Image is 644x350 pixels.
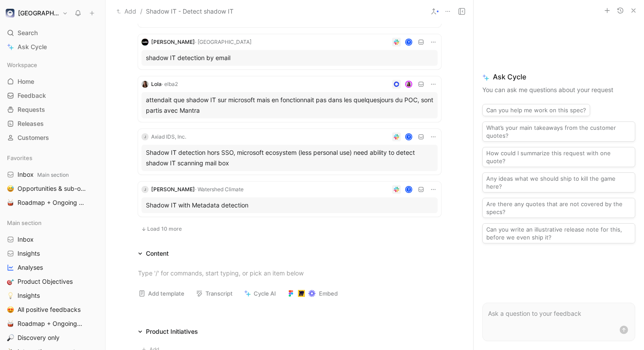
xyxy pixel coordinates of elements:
button: What’s your main takeaways from the customer quotes? [482,121,635,142]
a: Ask Cycle [4,40,102,54]
span: Roadmap + Ongoing Discovery [18,319,84,328]
span: Favorites [7,154,32,162]
a: 🔎Discovery only [4,331,102,344]
span: Shadow IT - Detect shadow IT [146,6,234,17]
button: 🔎 [5,332,16,343]
span: Workspace [7,61,37,69]
div: Favorites [4,151,102,164]
h1: [GEOGRAPHIC_DATA] [18,9,59,17]
button: How could I summarize this request with one quote? [482,147,635,167]
span: Opportunities & sub-opportunities [18,184,88,193]
div: shadow IT detection by email [146,53,433,63]
a: 🥁Roadmap + Ongoing Discovery [4,196,102,209]
span: Home [18,77,34,86]
button: 🥁 [5,318,16,329]
span: Releases [18,119,44,128]
div: Product Initiatives [134,326,202,337]
button: elba[GEOGRAPHIC_DATA] [4,7,70,19]
span: Requests [18,105,45,114]
img: 🔎 [7,334,14,341]
span: Analyses [18,263,43,272]
button: Add template [134,287,188,300]
img: 🥁 [7,199,14,206]
div: Axiad IDS, Inc. [151,132,186,141]
button: Can you write an illustrative release note for this, before we even ship it? [482,223,635,243]
button: Load 10 more [138,224,185,234]
a: Inbox [4,233,102,246]
div: Shadow IT with Metadata detection [146,200,433,211]
span: Inbox [18,170,69,179]
span: Insights [18,249,40,258]
span: [PERSON_NAME] [151,39,195,45]
span: Insights [18,291,40,300]
a: Customers [4,131,102,144]
img: 🎯 [7,278,14,285]
div: Product Initiatives [146,326,198,337]
a: Requests [4,103,102,116]
span: Ask Cycle [18,42,47,52]
button: 💡 [5,290,16,301]
a: 😍All positive feedbacks [4,303,102,316]
span: · Watershed Climate [195,186,244,193]
img: 7823976733106_b2338f0bbef8729ec86d_192.png [142,81,149,88]
a: 🥁Roadmap + Ongoing Discovery [4,317,102,330]
a: Feedback [4,89,102,102]
button: Embed [283,287,342,300]
a: Home [4,75,102,88]
a: Insights [4,247,102,260]
img: logo [142,39,149,46]
span: All positive feedbacks [18,305,81,314]
a: 🎯Product Objectives [4,275,102,288]
div: Content [146,248,169,259]
div: t [406,39,411,45]
div: J [142,133,149,140]
img: 🥁 [7,320,14,327]
span: [PERSON_NAME] [151,186,195,193]
button: 🥁 [5,197,16,208]
button: Can you help me work on this spec? [482,104,590,116]
img: elba [6,9,14,18]
div: Content [134,248,172,259]
span: · [GEOGRAPHIC_DATA] [195,39,251,45]
span: Product Objectives [18,277,73,286]
div: Shadow IT detection hors SSO, microsoft ecosystem (less personal use) need ability to detect shad... [146,147,433,168]
button: Are there any quotes that are not covered by the specs? [482,198,635,218]
span: Ask Cycle [482,71,635,82]
span: Feedback [18,91,46,100]
span: Main section [7,218,42,227]
p: You can ask me questions about your request [482,85,635,95]
button: 😅 [5,183,16,194]
button: Add [114,6,138,17]
span: Lola [151,81,162,87]
img: 😅 [7,185,14,192]
span: Inbox [18,235,34,244]
span: Main section [37,171,69,178]
img: 😍 [7,306,14,313]
span: Load 10 more [147,225,182,232]
img: avatar [406,82,411,87]
div: t [406,134,411,140]
span: Roadmap + Ongoing Discovery [18,198,87,207]
div: Search [4,26,102,39]
div: t [406,187,411,193]
a: Analyses [4,261,102,274]
button: 🎯 [5,276,16,287]
a: 😅Opportunities & sub-opportunities [4,182,102,195]
div: Main section [4,216,102,229]
span: Discovery only [18,333,60,342]
div: attendait que shadow IT sur microsoft mais en fonctionnait pas dans les quelquesjours du POC, son... [146,95,433,116]
span: Search [18,28,38,38]
span: / [140,6,142,17]
button: Cycle AI [240,287,280,300]
div: Workspace [4,58,102,71]
button: Transcript [192,287,237,300]
button: Any ideas what we should ship to kill the game here? [482,172,635,193]
a: Releases [4,117,102,130]
a: 💡Insights [4,289,102,302]
a: InboxMain section [4,168,102,181]
span: Customers [18,133,49,142]
button: 😍 [5,304,16,315]
div: J [142,186,149,193]
img: 💡 [7,292,14,299]
span: · elba2 [162,81,178,87]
